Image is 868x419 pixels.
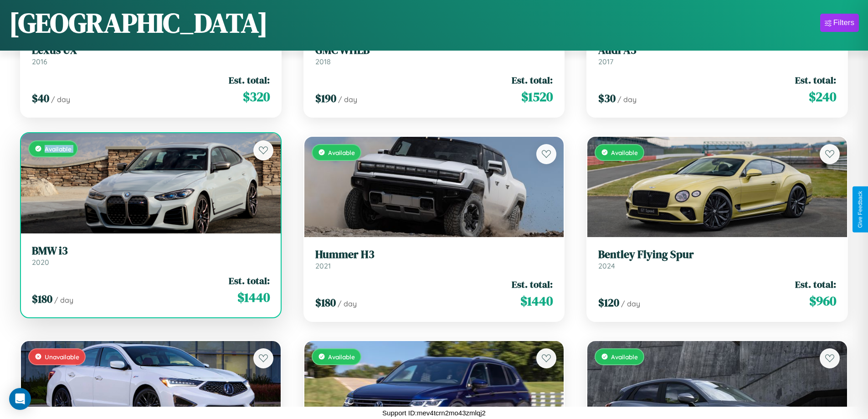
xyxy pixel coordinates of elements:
span: $ 240 [809,88,836,106]
span: $ 180 [32,291,52,306]
span: $ 1440 [520,292,553,310]
span: $ 40 [32,91,49,106]
span: $ 180 [315,295,336,310]
div: Give Feedback [857,191,863,228]
span: Available [328,353,355,361]
span: $ 1520 [521,88,553,106]
span: $ 320 [243,88,270,106]
span: $ 120 [598,295,619,310]
span: / day [617,95,637,104]
a: GMC WHLB2018 [315,44,553,66]
span: Est. total: [229,73,270,87]
div: Open Intercom Messenger [9,388,31,410]
span: / day [54,295,73,305]
span: $ 30 [598,91,616,106]
a: Lexus UX2016 [32,44,270,66]
p: Support ID: mev4tcrn2mo43zmlqj2 [382,407,486,419]
span: 2016 [32,57,47,66]
span: / day [338,95,357,104]
span: Unavailable [45,353,79,361]
span: Available [611,149,638,156]
h3: BMW i3 [32,244,270,258]
span: 2018 [315,57,331,66]
span: Est. total: [795,278,836,291]
h3: GMC WHLB [315,44,553,57]
span: Est. total: [795,73,836,87]
span: $ 960 [809,292,836,310]
span: Est. total: [229,274,270,287]
a: Bentley Flying Spur2024 [598,248,836,270]
span: / day [51,95,70,104]
span: 2020 [32,258,49,267]
span: Available [45,145,72,153]
h3: Bentley Flying Spur [598,248,836,261]
span: 2017 [598,57,613,66]
span: 2024 [598,261,615,270]
button: Filters [820,14,859,32]
span: / day [338,299,357,308]
h3: Audi A3 [598,44,836,57]
span: Available [328,149,355,156]
span: $ 1440 [237,288,270,306]
a: Hummer H32021 [315,248,553,270]
span: / day [621,299,640,308]
a: BMW i32020 [32,244,270,267]
div: Filters [833,18,854,27]
span: 2021 [315,261,331,270]
a: Audi A32017 [598,44,836,66]
h1: [GEOGRAPHIC_DATA] [9,4,268,41]
h3: Lexus UX [32,44,270,57]
h3: Hummer H3 [315,248,553,261]
span: Est. total: [512,73,553,87]
span: $ 190 [315,91,336,106]
span: Est. total: [512,278,553,291]
span: Available [611,353,638,361]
